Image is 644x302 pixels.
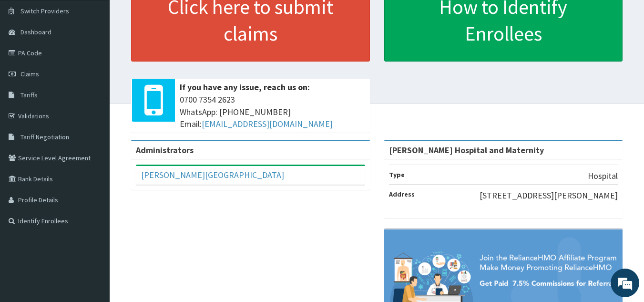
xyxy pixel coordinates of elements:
a: [PERSON_NAME][GEOGRAPHIC_DATA] [141,169,284,180]
img: d_794563401_company_1708531726252_794563401 [18,48,39,72]
textarea: Type your message and hit 'Enter' [5,201,182,234]
span: Switch Providers [20,7,69,15]
b: If you have any issue, reach us on: [180,82,310,93]
p: [STREET_ADDRESS][PERSON_NAME] [480,189,618,202]
span: Claims [20,70,39,78]
span: Tariffs [20,91,38,99]
b: Address [389,190,415,198]
p: Hospital [588,170,618,182]
span: Tariff Negotiation [20,133,69,141]
span: 0700 7354 2623 WhatsApp: [PHONE_NUMBER] Email: [180,94,365,130]
span: We're online! [55,90,132,187]
div: Chat with us now [50,53,160,66]
b: Type [389,170,405,179]
div: Minimize live chat window [156,5,179,28]
span: Dashboard [20,28,51,36]
a: [EMAIL_ADDRESS][DOMAIN_NAME] [202,118,333,129]
b: Administrators [136,145,194,156]
strong: [PERSON_NAME] Hospital and Maternity [389,145,544,156]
